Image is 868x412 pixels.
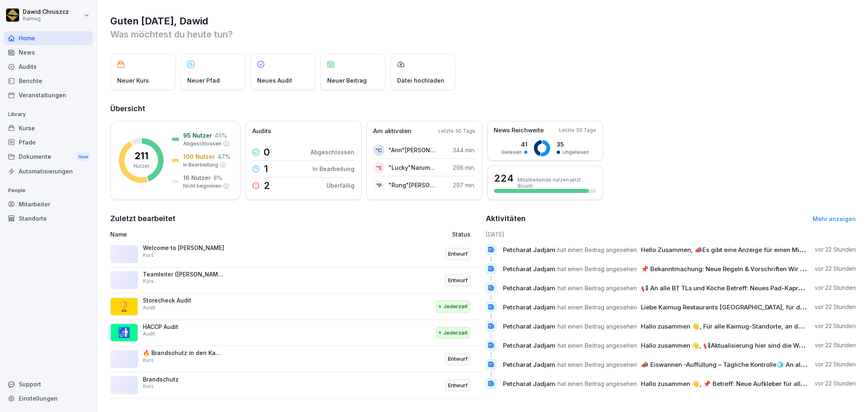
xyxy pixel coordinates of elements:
span: Petcharat Jadjam [503,284,555,292]
p: Neuer Beitrag [327,76,367,85]
p: vor 22 Stunden [815,360,856,368]
h2: Aktivitäten [486,213,526,224]
span: hat einen Beitrag angesehen [558,342,637,349]
a: Home [4,31,93,45]
p: Letzte 30 Tage [438,127,475,135]
div: "C [373,145,385,156]
a: Standorte [4,211,93,226]
span: Petcharat Jadjam [503,265,555,273]
p: News Reichweite [494,126,544,135]
p: Library [4,108,93,121]
p: 297 min. [453,181,475,189]
p: Brandschutz [143,376,224,383]
div: New [77,152,90,162]
p: Kurs [143,252,154,259]
span: hat einen Beitrag angesehen [558,322,637,330]
div: Support [4,377,93,391]
div: Kurse [4,121,93,135]
p: 344 min. [453,146,475,154]
a: Berichte [4,74,93,88]
a: Veranstaltungen [4,88,93,102]
span: hat einen Beitrag angesehen [558,303,637,311]
p: "Rung"[PERSON_NAME] [389,181,435,189]
p: 47 % [217,152,230,161]
p: Neuer Pfad [187,76,220,85]
a: 🏆Storecheck AuditAuditJederzeit [110,294,480,320]
p: 35 [557,140,589,149]
p: 211 [134,151,149,161]
p: Datei hochladen [397,76,444,85]
h3: 224 [494,171,514,185]
p: 0 [264,147,270,157]
p: 16 Nutzer [183,173,211,182]
p: Was möchtest du heute tun? [110,28,856,41]
p: In Bearbeitung [313,164,354,173]
a: Welcome to [PERSON_NAME]KursEntwurf [110,241,480,267]
p: Welcome to [PERSON_NAME] [143,244,224,252]
p: Überfällig [326,181,354,190]
a: DokumenteNew [4,149,93,164]
p: Kaimug [23,16,69,22]
span: Petcharat Jadjam [503,380,555,388]
p: 8 % [213,173,222,182]
p: Jederzeit [444,302,468,311]
p: 100 Nutzer [183,152,215,161]
span: hat einen Beitrag angesehen [558,284,637,292]
p: "Lucky"Narumon Sugdee [389,163,435,172]
p: Ungelesen [562,149,589,156]
p: Status [452,230,470,239]
p: Kurs [143,357,154,364]
a: Einstellungen [4,391,93,405]
p: vor 22 Stunden [815,322,856,330]
span: hat einen Beitrag angesehen [558,265,637,273]
p: 41 [501,140,527,149]
p: 1 [264,164,268,174]
p: vor 22 Stunden [815,245,856,254]
div: Mitarbeiter [4,197,93,211]
p: 🔥 Brandschutz in den Kantinen [143,349,224,357]
span: Petcharat Jadjam [503,361,555,368]
p: Nicht begonnen [183,182,221,190]
p: 45 % [214,131,227,140]
a: Pfade [4,135,93,149]
p: Kurs [143,278,154,285]
p: Abgeschlossen [310,148,354,156]
p: "Ann"[PERSON_NAME] [389,146,435,154]
h2: Zuletzt bearbeitet [110,213,480,224]
a: Audits [4,59,93,74]
p: Entwurf [448,381,468,390]
p: Name [110,230,344,239]
p: People [4,184,93,197]
p: Audit [143,304,155,311]
span: hat einen Beitrag angesehen [558,246,637,254]
span: hat einen Beitrag angesehen [558,361,637,368]
a: Automatisierungen [4,164,93,178]
p: vor 22 Stunden [815,284,856,292]
p: 2 [264,181,270,191]
p: Audit [143,330,155,337]
span: hat einen Beitrag angesehen [558,380,637,388]
h2: Übersicht [110,103,856,114]
p: vor 22 Stunden [815,303,856,311]
p: Storecheck Audit [143,297,224,304]
span: Petcharat Jadjam [503,246,555,254]
p: Letzte 30 Tage [559,127,596,134]
div: "S [373,162,385,173]
h1: Guten [DATE], Dawid [110,15,856,28]
p: In Bearbeitung [183,161,218,169]
p: Abgeschlossen [183,140,221,147]
span: Petcharat Jadjam [503,322,555,330]
h6: [DATE] [486,230,856,239]
a: Teamleiter ([PERSON_NAME])KursEntwurf [110,267,480,294]
p: Audits [252,127,271,136]
p: 🏆 [118,299,130,314]
p: vor 22 Stunden [815,341,856,349]
a: Mehr anzeigen [813,215,856,222]
p: Kurs [143,383,154,390]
